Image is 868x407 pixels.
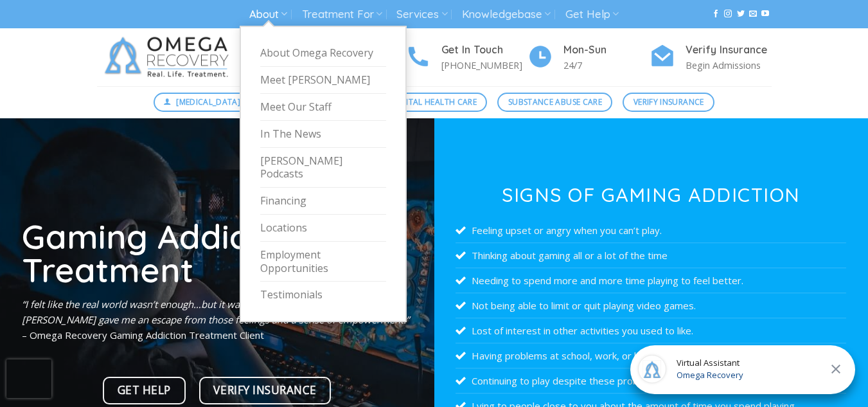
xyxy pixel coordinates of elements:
[508,96,602,108] span: Substance Abuse Care
[456,185,846,204] h3: Signs of Gaming Addiction
[737,10,745,19] a: Follow on Twitter
[565,3,619,26] a: Get Help
[22,219,412,287] h1: Gaming Addiction Treatment
[441,42,527,59] h4: Get In Touch
[22,298,409,326] em: “I felt like the real world wasn’t enough…but it was also more than I could handle. [PERSON_NAME]...
[260,215,386,242] a: Locations
[199,377,332,404] a: Verify Insurance
[761,10,769,19] a: Follow on YouTube
[456,243,846,268] li: Thinking about gaming all or a lot of the time
[497,93,612,112] a: Substance Abuse Care
[6,359,51,398] iframe: reCAPTCHA
[686,58,772,73] p: Begin Admissions
[260,188,386,215] a: Financing
[633,96,704,108] span: Verify Insurance
[456,293,846,318] li: Not being able to limit or quit playing video games.
[302,3,382,26] a: Treatment For
[22,296,412,343] p: – Omega Recovery Gaming Addiction Treatment Client
[260,282,386,308] a: Testimonials
[405,42,527,73] a: Get In Touch [PHONE_NUMBER]
[213,381,316,399] span: Verify Insurance
[563,42,650,59] h4: Mon-Sun
[650,42,772,73] a: Verify Insurance Begin Admissions
[563,58,650,73] p: 24/7
[381,93,487,112] a: Mental Health Care
[260,67,386,94] a: Meet [PERSON_NAME]
[97,28,242,86] img: Omega Recovery
[686,42,772,59] h4: Verify Insurance
[396,3,447,26] a: Services
[260,121,386,148] a: In The News
[456,318,846,343] li: Lost of interest in other activities you used to like.
[103,377,186,404] a: Get Help
[260,40,386,67] a: About Omega Recovery
[249,3,287,26] a: About
[749,10,757,19] a: Send us an email
[260,242,386,282] a: Employment Opportunities
[118,381,171,399] span: Get Help
[712,10,720,19] a: Follow on Facebook
[623,93,714,112] a: Verify Insurance
[392,96,477,108] span: Mental Health Care
[456,218,846,243] li: Feeling upset or angry when you can’t play.
[441,58,527,73] p: [PHONE_NUMBER]
[462,3,551,26] a: Knowledgebase
[456,343,846,368] li: Having problems at school, work, or home because of your gaming
[260,94,386,121] a: Meet Our Staff
[456,368,846,393] li: Continuing to play despite these problems.
[176,96,240,108] span: [MEDICAL_DATA]
[456,268,846,293] li: Needing to spend more and more time playing to feel better.
[154,93,251,112] a: [MEDICAL_DATA]
[724,10,732,19] a: Follow on Instagram
[260,148,386,188] a: [PERSON_NAME] Podcasts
